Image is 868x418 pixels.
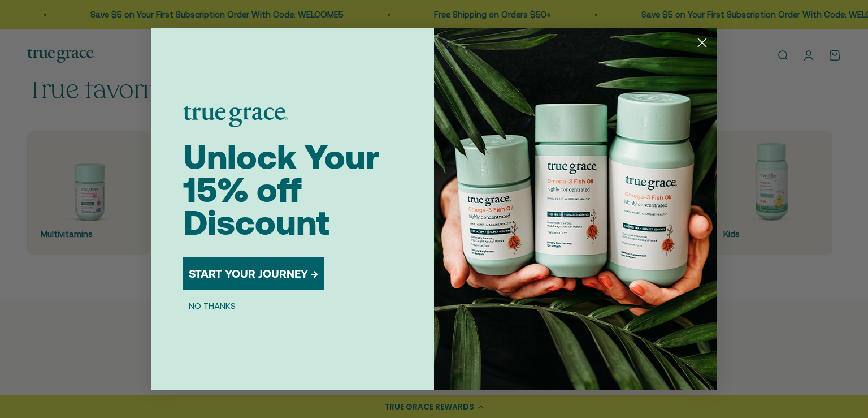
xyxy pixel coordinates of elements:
[183,106,288,127] img: logo placeholder
[434,28,717,390] img: 098727d5-50f8-4f9b-9554-844bb8da1403.jpeg
[692,33,712,53] button: Close dialog
[183,137,379,242] span: Unlock Your 15% off Discount
[183,257,324,290] button: START YOUR JOURNEY →
[183,299,241,313] button: NO THANKS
